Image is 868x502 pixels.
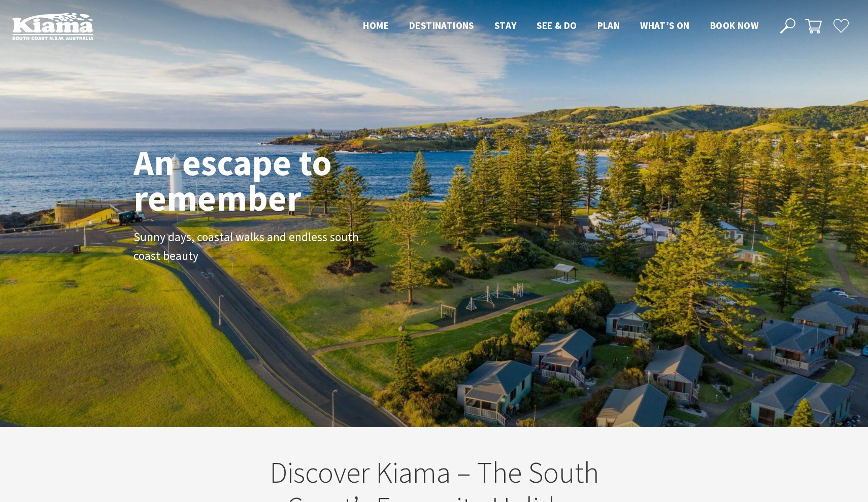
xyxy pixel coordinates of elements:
[640,19,690,31] span: What’s On
[494,19,517,31] span: Stay
[363,19,389,31] span: Home
[133,228,362,266] p: Sunny days, coastal walks and endless south coast beauty
[133,145,413,216] h1: An escape to remember
[353,18,769,35] nav: Main Menu
[710,19,758,31] span: Book now
[537,19,577,31] span: See & Do
[409,19,474,31] span: Destinations
[597,19,620,31] span: Plan
[12,12,93,40] img: Kiama Logo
